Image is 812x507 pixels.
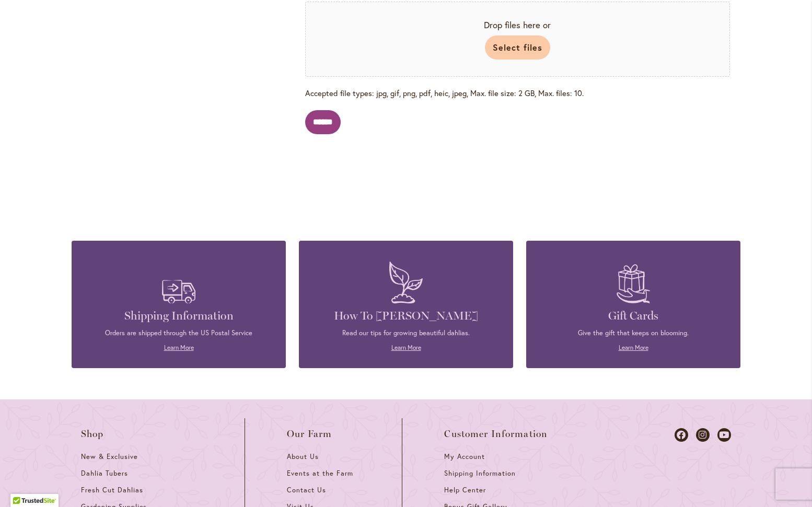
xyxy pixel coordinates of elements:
[675,428,688,442] a: Dahlias on Facebook
[485,36,550,60] button: select files, image upload
[287,469,353,478] span: Events at the Farm
[444,469,515,478] span: Shipping Information
[315,309,497,323] h4: How To [PERSON_NAME]
[81,452,138,461] span: New & Exclusive
[305,81,730,99] span: Accepted file types: jpg, gif, png, pdf, heic, jpeg, Max. file size: 2 GB, Max. files: 10.
[164,344,194,351] a: Learn More
[81,469,128,478] span: Dahlia Tubers
[87,328,270,338] p: Orders are shipped through the US Postal Service
[81,429,104,439] span: Shop
[696,428,710,442] a: Dahlias on Instagram
[322,19,713,31] span: Drop files here or
[444,429,548,439] span: Customer Information
[391,344,421,351] a: Learn More
[444,452,485,461] span: My Account
[287,452,319,461] span: About Us
[542,309,725,323] h4: Gift Cards
[619,344,648,351] a: Learn More
[542,328,725,338] p: Give the gift that keeps on blooming.
[87,309,270,323] h4: Shipping Information
[717,428,731,442] a: Dahlias on Youtube
[287,429,332,439] span: Our Farm
[315,328,497,338] p: Read our tips for growing beautiful dahlias.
